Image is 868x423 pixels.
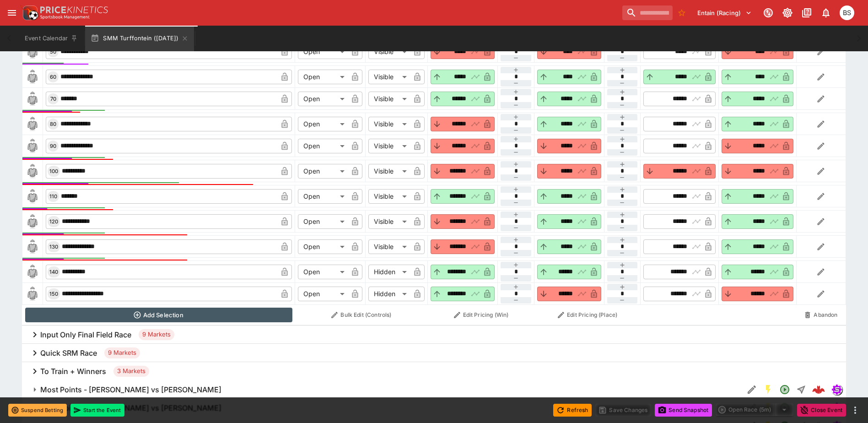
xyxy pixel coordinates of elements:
div: Visible [368,214,410,229]
button: Bulk Edit (Controls) [298,308,425,322]
span: 80 [48,121,58,127]
span: 70 [49,96,58,102]
div: Visible [368,117,410,131]
button: Straight [793,381,809,398]
img: simulator [832,385,842,395]
input: search [622,5,673,20]
div: Open [298,92,348,106]
img: blank-silk.png [25,265,40,279]
div: split button [716,403,793,416]
button: Select Tenant [692,5,757,20]
button: Suspend Betting [8,404,67,417]
span: 3 Markets [113,367,149,376]
div: Visible [368,164,410,179]
span: 90 [48,143,58,149]
h6: Quick SRM Race [40,348,97,358]
span: 140 [48,269,60,275]
a: 8a92746d-e4f9-4293-b2af-c0eb476e783c [809,380,828,399]
span: 9 Markets [104,348,140,358]
svg: Open [779,384,790,395]
button: Brendan Scoble [837,3,857,23]
button: Close Event [797,404,846,417]
span: 110 [48,193,59,200]
span: 50 [48,49,58,55]
button: open drawer [4,5,20,21]
div: Visible [368,92,410,106]
span: 130 [48,244,60,250]
button: Connected to PK [760,5,776,21]
h6: Input Only Final Field Race [40,330,131,340]
div: Hidden [368,265,410,279]
button: Most Points - [PERSON_NAME] vs [PERSON_NAME] [22,380,744,399]
div: simulator [831,384,842,395]
button: No Bookmarks [674,5,689,20]
span: 9 Markets [139,330,174,339]
button: Open [776,381,793,398]
img: blank-silk.png [25,164,40,179]
img: blank-silk.png [25,92,40,106]
img: Sportsbook Management [40,15,90,19]
button: Add Selection [25,308,292,322]
h6: Most Points - [PERSON_NAME] vs [PERSON_NAME] [40,385,221,395]
button: SGM Enabled [760,381,776,398]
div: Open [298,287,348,301]
button: Edit Detail [744,381,760,398]
img: blank-silk.png [25,44,40,59]
div: Open [298,44,348,59]
img: blank-silk.png [25,117,40,131]
button: more [850,405,861,416]
div: Visible [368,44,410,59]
button: SMM Turffontein ([DATE]) [85,26,194,51]
img: blank-silk.png [25,239,40,254]
div: Visible [368,189,410,204]
div: Open [298,139,348,153]
div: Brendan Scoble [840,5,854,20]
div: Open [298,265,348,279]
div: Open [298,164,348,179]
button: Toggle light/dark mode [779,5,796,21]
button: Send Snapshot [655,404,712,417]
span: 150 [48,291,60,297]
div: 8a92746d-e4f9-4293-b2af-c0eb476e783c [812,383,825,396]
div: Open [298,189,348,204]
span: 120 [48,218,60,225]
img: PriceKinetics [40,6,108,13]
img: blank-silk.png [25,139,40,153]
span: 60 [48,74,58,80]
button: Documentation [798,5,815,21]
div: Open [298,70,348,84]
button: Notifications [818,5,834,21]
div: Visible [368,70,410,84]
img: logo-cerberus--red.svg [812,383,825,396]
span: 100 [48,168,60,174]
img: blank-silk.png [25,189,40,204]
img: blank-silk.png [25,287,40,301]
h6: To Train + Winners [40,367,106,376]
div: Hidden [368,287,410,301]
button: Edit Pricing (Win) [431,308,532,322]
button: Refresh [553,404,592,417]
div: Open [298,214,348,229]
img: blank-silk.png [25,70,40,84]
button: Abandon [799,308,843,322]
button: Event Calendar [19,26,83,51]
img: blank-silk.png [25,214,40,229]
img: PriceKinetics Logo [20,4,38,22]
button: Edit Pricing (Place) [537,308,638,322]
div: Visible [368,239,410,254]
button: Start the Event [70,404,124,417]
div: Open [298,117,348,131]
div: Visible [368,139,410,153]
div: Open [298,239,348,254]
